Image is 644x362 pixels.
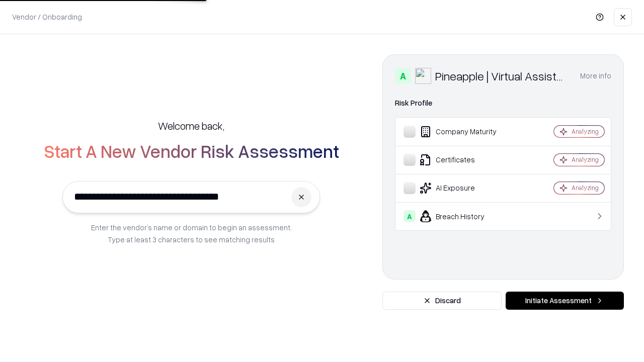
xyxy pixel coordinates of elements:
[91,221,292,245] p: Enter the vendor’s name or domain to begin an assessment. Type at least 3 characters to see match...
[404,210,524,222] div: Breach History
[580,67,611,85] button: More info
[572,127,599,136] div: Analyzing
[435,68,568,84] div: Pineapple | Virtual Assistant Agency
[12,12,82,22] p: Vendor / Onboarding
[158,119,224,133] h5: Welcome back,
[404,210,416,222] div: A
[572,184,599,192] div: Analyzing
[395,68,411,84] div: A
[404,126,524,138] div: Company Maturity
[506,292,624,310] button: Initiate Assessment
[395,97,611,109] div: Risk Profile
[404,182,524,194] div: AI Exposure
[415,68,431,84] img: Pineapple | Virtual Assistant Agency
[382,292,502,310] button: Discard
[572,155,599,164] div: Analyzing
[44,141,339,161] h2: Start A New Vendor Risk Assessment
[404,154,524,166] div: Certificates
